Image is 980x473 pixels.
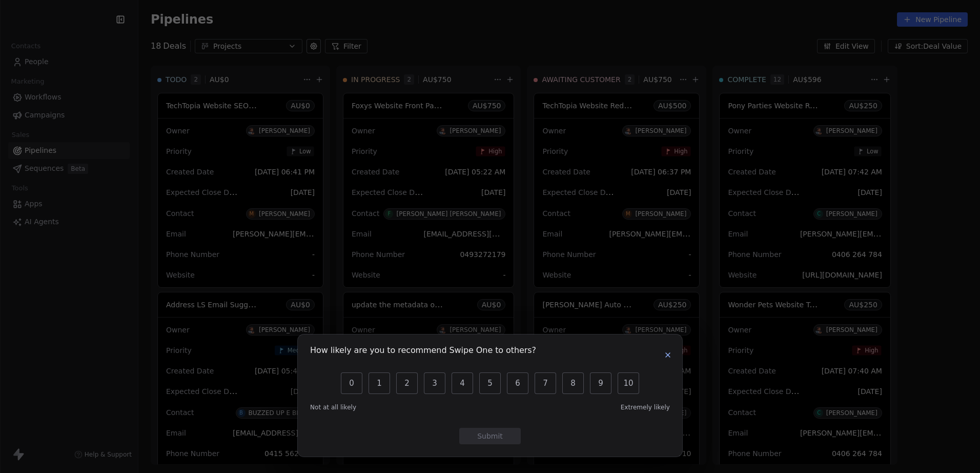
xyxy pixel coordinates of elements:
[535,372,556,394] button: 7
[618,372,639,394] button: 10
[479,372,501,394] button: 5
[424,372,445,394] button: 3
[452,372,473,394] button: 4
[507,372,528,394] button: 6
[310,403,356,411] span: Not at all likely
[590,372,611,394] button: 9
[396,372,418,394] button: 2
[341,372,362,394] button: 0
[621,403,670,411] span: Extremely likely
[459,428,521,444] button: Submit
[369,372,390,394] button: 1
[310,347,536,357] h1: How likely are you to recommend Swipe One to others?
[562,372,584,394] button: 8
